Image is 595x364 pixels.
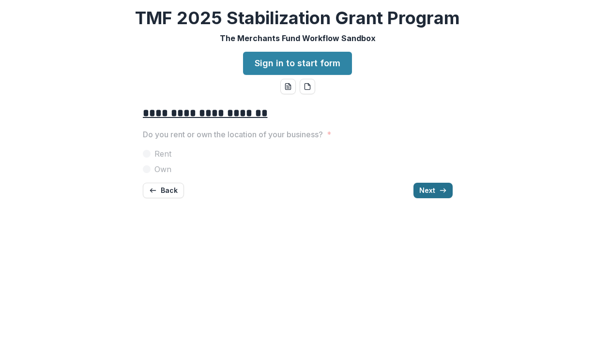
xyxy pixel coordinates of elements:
button: pdf-download [300,79,315,94]
p: The Merchants Fund Workflow Sandbox [220,32,376,44]
button: Back [143,183,184,198]
a: Sign in to start form [243,52,352,75]
button: Next [413,183,453,198]
p: Do you rent or own the location of your business? [143,129,323,140]
button: word-download [280,79,296,94]
span: Own [154,163,171,175]
span: Rent [154,148,171,160]
h2: TMF 2025 Stabilization Grant Program [135,8,460,29]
